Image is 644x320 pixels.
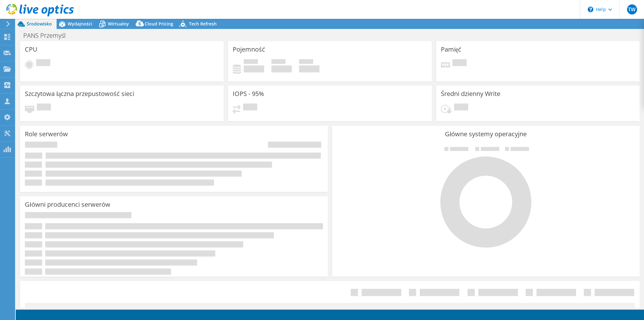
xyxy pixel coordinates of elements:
[337,131,635,138] h3: Główne systemy operacyjne
[299,65,319,72] h4: 0 GiB
[441,90,500,97] h3: Średni dzienny Write
[25,90,134,97] h3: Szczytowa łączna przepustowość sieci
[244,59,258,65] span: Użytkownik
[454,104,468,112] span: Oczekuje
[20,32,75,39] h1: PANS Przemyśl
[189,21,217,27] span: Tech Refresh
[37,104,51,112] span: Oczekuje
[244,65,264,72] h4: 0 GiB
[441,46,462,53] h3: Pamięć
[271,59,286,65] span: Wolne
[145,21,173,27] span: Cloud Pricing
[271,65,292,72] h4: 0 GiB
[25,131,68,138] h3: Role serwerów
[25,46,37,53] h3: CPU
[588,7,593,12] svg: \n
[243,104,257,112] span: Oczekuje
[299,59,313,65] span: Łącznie
[68,21,92,27] span: Wydajności
[36,59,50,68] span: Oczekuje
[452,59,467,68] span: Oczekuje
[27,21,52,27] span: Środowisko
[233,46,265,53] h3: Pojemność
[233,90,264,97] h3: IOPS - 95%
[108,21,129,27] span: Wirtualny
[25,201,110,208] h3: Główni producenci serwerów
[627,4,637,14] span: TW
